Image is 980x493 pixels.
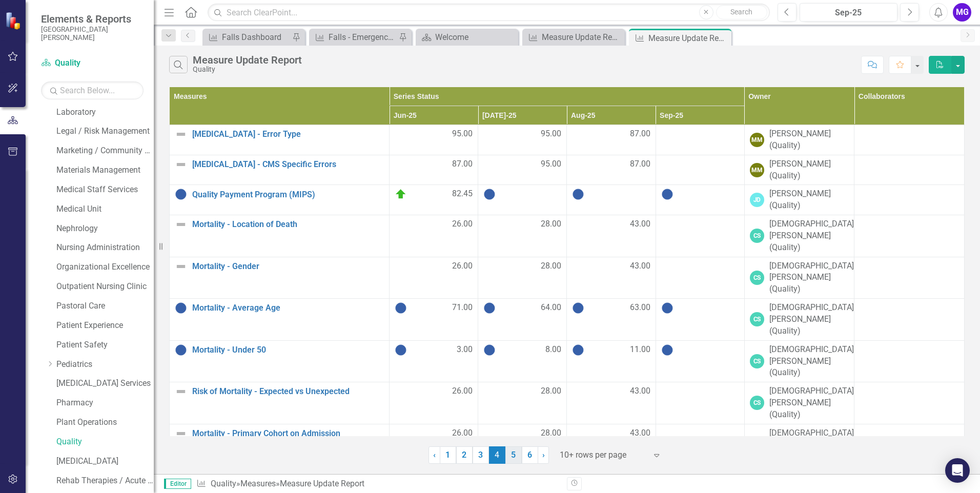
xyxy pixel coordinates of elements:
[750,396,764,410] div: CS
[953,3,971,22] div: MG
[5,12,23,30] img: ClearPoint Strategy
[567,299,656,341] td: Double-Click to Edit
[193,66,302,73] div: Quality
[854,155,965,185] td: Double-Click to Edit
[750,354,764,368] div: CS
[56,456,154,467] a: [MEDICAL_DATA]
[854,125,965,155] td: Double-Click to Edit
[854,424,965,466] td: Double-Click to Edit
[56,223,154,235] a: Nephrology
[452,302,473,314] span: 71.00
[567,340,656,382] td: Double-Click to Edit
[572,188,584,200] img: No Information
[175,158,187,171] img: Not Defined
[750,229,764,243] div: CS
[192,130,384,139] a: [MEDICAL_DATA] - Error Type
[541,158,561,170] span: 95.00
[478,155,567,185] td: Double-Click to Edit
[542,31,622,44] div: Measure Update Report
[192,220,384,229] a: Mortality - Location of Death
[656,185,744,215] td: Double-Click to Edit
[489,446,505,464] span: 4
[390,185,478,215] td: Double-Click to Edit
[192,303,384,313] a: Mortality - Average Age
[390,125,478,155] td: Double-Click to Edit
[56,165,154,176] a: Materials Management
[769,260,854,296] div: [DEMOGRAPHIC_DATA][PERSON_NAME] (Quality)
[661,302,673,314] img: No Information
[457,344,473,356] span: 3.00
[769,427,854,463] div: [DEMOGRAPHIC_DATA][PERSON_NAME] (Quality)
[630,344,650,356] span: 11.00
[769,158,849,182] div: [PERSON_NAME] (Quality)
[56,436,154,448] a: Quality
[56,107,154,118] a: Laboratory
[572,344,584,356] img: No Information
[390,299,478,341] td: Double-Click to Edit
[541,427,561,439] span: 28.00
[656,299,744,341] td: Double-Click to Edit
[656,340,744,382] td: Double-Click to Edit
[452,427,473,439] span: 26.00
[541,128,561,140] span: 95.00
[567,155,656,185] td: Double-Click to Edit
[192,160,384,169] a: [MEDICAL_DATA] - CMS Specific Errors
[452,385,473,397] span: 26.00
[630,302,650,314] span: 63.00
[170,215,390,257] td: Double-Click to Edit Right Click for Context Menu
[505,446,522,464] a: 5
[483,188,496,200] img: No Information
[567,125,656,155] td: Double-Click to Edit
[541,385,561,397] span: 28.00
[56,300,154,312] a: Pastoral Care
[750,312,764,326] div: CS
[211,479,236,488] a: Quality
[192,387,384,396] a: Risk of Mortality - Expected vs Unexpected
[567,185,656,215] td: Double-Click to Edit
[56,320,154,332] a: Patient Experience
[56,378,154,389] a: [MEDICAL_DATA] Services
[744,299,854,341] td: Double-Click to Edit
[769,218,854,254] div: [DEMOGRAPHIC_DATA][PERSON_NAME] (Quality)
[542,450,545,460] span: ›
[452,158,473,170] span: 87.00
[390,155,478,185] td: Double-Click to Edit
[395,344,407,356] img: No Information
[56,281,154,293] a: Outpatient Nursing Clinic
[329,31,396,44] div: Falls - Emergency Department
[854,215,965,257] td: Double-Click to Edit
[769,344,854,379] div: [DEMOGRAPHIC_DATA][PERSON_NAME] (Quality)
[572,302,584,314] img: No Information
[390,340,478,382] td: Double-Click to Edit
[175,218,187,231] img: Not Defined
[205,31,290,44] a: Falls Dashboard
[395,302,407,314] img: No Information
[56,417,154,428] a: Plant Operations
[769,128,849,152] div: [PERSON_NAME] (Quality)
[854,299,965,341] td: Double-Click to Edit
[800,3,897,22] button: Sep-25
[170,382,390,424] td: Double-Click to Edit Right Click for Context Menu
[175,260,187,273] img: Not Defined
[208,4,770,22] input: Search ClearPoint...
[41,25,144,42] small: [GEOGRAPHIC_DATA][PERSON_NAME]
[170,424,390,466] td: Double-Click to Edit Right Click for Context Menu
[630,128,650,140] span: 87.00
[192,345,384,355] a: Mortality - Under 50
[478,185,567,215] td: Double-Click to Edit
[656,125,744,155] td: Double-Click to Edit
[945,458,970,483] div: Open Intercom Messenger
[56,203,154,215] a: Medical Unit
[41,13,144,25] span: Elements & Reports
[175,302,187,314] img: No Information
[630,260,650,272] span: 43.00
[440,446,456,464] a: 1
[744,215,854,257] td: Double-Click to Edit
[175,188,187,200] img: No Information
[170,299,390,341] td: Double-Click to Edit Right Click for Context Menu
[192,262,384,271] a: Mortality - Gender
[433,450,436,460] span: ‹
[744,125,854,155] td: Double-Click to Edit
[56,184,154,196] a: Medical Staff Services
[170,125,390,155] td: Double-Click to Edit Right Click for Context Menu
